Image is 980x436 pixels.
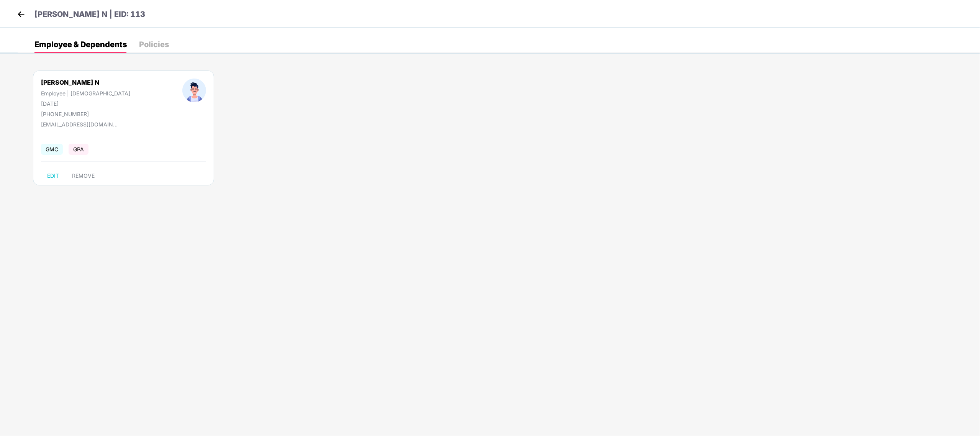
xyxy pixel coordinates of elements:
p: [PERSON_NAME] N | EID: 113 [34,8,145,20]
img: profileImage [182,79,206,102]
div: [EMAIL_ADDRESS][DOMAIN_NAME] [41,121,118,128]
div: [DATE] [41,100,130,107]
span: REMOVE [72,173,95,179]
div: [PERSON_NAME] N [41,79,130,86]
span: EDIT [47,173,59,179]
div: Policies [139,41,169,48]
img: back [15,8,27,20]
div: [PHONE_NUMBER] [41,111,130,117]
div: Employee | [DEMOGRAPHIC_DATA] [41,90,130,97]
button: EDIT [41,170,65,182]
button: REMOVE [66,170,101,182]
span: GMC [41,144,63,155]
span: GPA [69,144,88,155]
div: Employee & Dependents [34,41,127,48]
